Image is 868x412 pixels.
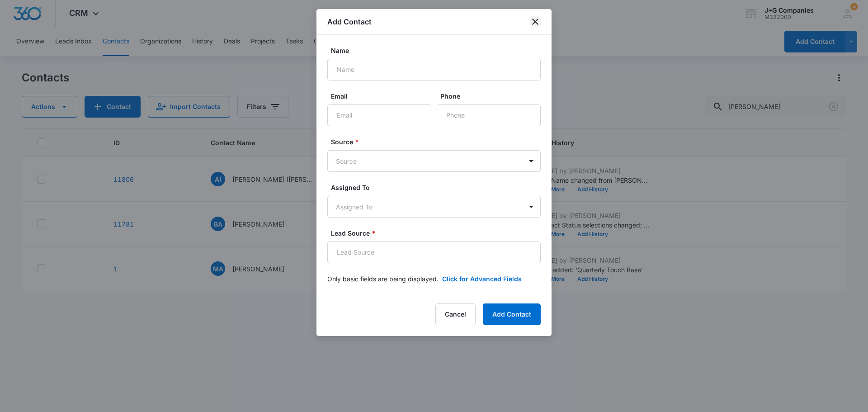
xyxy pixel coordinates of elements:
[327,59,541,81] input: Name
[440,91,544,101] label: Phone
[331,137,544,147] label: Source
[331,46,544,55] label: Name
[327,104,431,126] input: Email
[327,16,372,27] h1: Add Contact
[483,303,541,325] button: Add Contact
[327,274,439,284] p: Only basic fields are being displayed.
[331,91,435,101] label: Email
[437,104,541,126] input: Phone
[442,274,522,284] button: Click for Advanced Fields
[435,303,476,325] button: Cancel
[331,228,544,238] label: Lead Source
[331,183,544,192] label: Assigned To
[327,242,541,263] input: Lead Source
[530,16,541,27] button: close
